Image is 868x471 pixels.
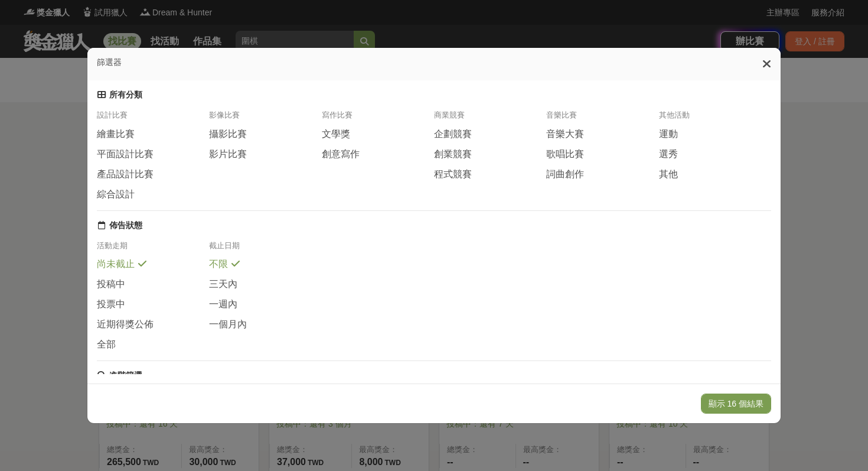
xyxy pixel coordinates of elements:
span: 平面設計比賽 [97,148,154,161]
div: 進階篩選 [109,371,142,381]
span: 篩選器 [97,57,122,67]
span: 文學獎 [322,128,350,141]
span: 歌唱比賽 [546,148,584,161]
span: 創業競賽 [434,148,472,161]
span: 投票中 [97,298,125,311]
span: 影片比賽 [209,148,247,161]
div: 所有分類 [109,90,142,100]
span: 攝影比賽 [209,128,247,141]
span: 創意寫作 [322,148,360,161]
button: 顯示 16 個結果 [701,394,771,414]
div: 音樂比賽 [546,110,658,128]
span: 一個月內 [209,319,247,331]
div: 設計比賽 [97,110,209,128]
div: 商業競賽 [434,110,546,128]
div: 影像比賽 [209,110,321,128]
span: 企劃競賽 [434,128,472,141]
span: 全部 [97,339,116,351]
span: 近期得獎公佈 [97,319,154,331]
span: 音樂大賽 [546,128,584,141]
span: 尚未截止 [97,258,135,271]
span: 程式競賽 [434,168,472,181]
span: 不限 [209,258,228,271]
div: 活動走期 [97,241,209,258]
span: 運動 [659,128,678,141]
div: 佈告狀態 [109,220,142,231]
span: 其他 [659,168,678,181]
span: 投稿中 [97,278,125,291]
span: 繪畫比賽 [97,128,135,141]
div: 其他活動 [659,110,771,128]
span: 詞曲創作 [546,168,584,181]
span: 選秀 [659,148,678,161]
span: 三天內 [209,278,237,291]
span: 綜合設計 [97,189,135,201]
span: 一週內 [209,298,237,311]
div: 寫作比賽 [322,110,434,128]
span: 產品設計比賽 [97,168,154,181]
div: 截止日期 [209,241,321,258]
